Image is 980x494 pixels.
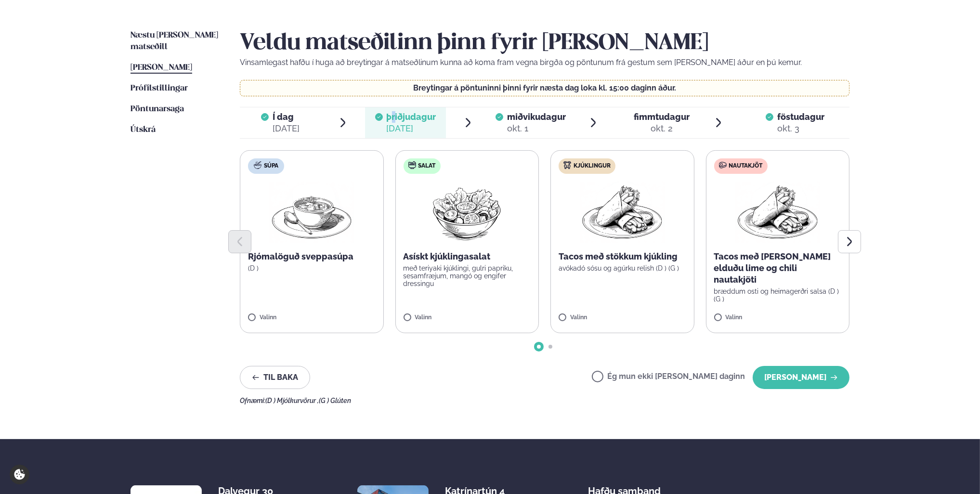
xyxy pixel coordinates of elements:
[753,366,849,389] button: [PERSON_NAME]
[240,57,849,68] p: Vinsamlegast hafðu í huga að breytingar á matseðlinum kunna að koma fram vegna birgða og pöntunum...
[714,251,842,286] p: Tacos með [PERSON_NAME] elduðu lime og chili nautakjöti
[131,104,184,115] a: Pöntunarsaga
[228,230,251,253] button: Previous slide
[719,161,727,169] img: beef.svg
[264,162,278,170] span: Súpa
[404,251,531,262] p: Asískt kjúklingasalat
[131,62,192,74] a: [PERSON_NAME]
[248,251,376,262] p: Rjómalöguð sveppasúpa
[559,264,686,272] p: avókadó sósu og agúrku relish (D ) (G )
[273,123,300,134] div: [DATE]
[507,123,566,134] div: okt. 1
[265,397,319,404] span: (D ) Mjólkurvörur ,
[240,397,849,404] div: Ofnæmi:
[240,366,310,389] button: Til baka
[131,31,218,51] span: Næstu [PERSON_NAME] matseðill
[634,123,690,134] div: okt. 2
[418,162,436,170] span: Salat
[559,251,686,262] p: Tacos með stökkum kjúkling
[131,84,188,92] span: Prófílstillingar
[131,64,192,72] span: [PERSON_NAME]
[549,345,552,349] span: Go to slide 2
[248,264,376,272] p: (D )
[537,345,541,349] span: Go to slide 1
[240,30,849,57] h2: Veldu matseðilinn þinn fyrir [PERSON_NAME]
[387,123,436,134] div: [DATE]
[273,111,300,123] span: Í dag
[404,264,531,287] p: með teriyaki kjúklingi, gulri papriku, sesamfræjum, mangó og engifer dressingu
[131,124,156,136] a: Útskrá
[777,123,824,134] div: okt. 3
[729,162,763,170] span: Nautakjöt
[507,112,566,122] span: miðvikudagur
[714,287,842,303] p: bræddum osti og heimagerðri salsa (D ) (G )
[269,182,354,243] img: Soup.png
[131,83,188,94] a: Prófílstillingar
[777,112,824,122] span: föstudagur
[580,182,665,243] img: Wraps.png
[131,30,221,53] a: Næstu [PERSON_NAME] matseðill
[250,84,840,92] p: Breytingar á pöntuninni þinni fyrir næsta dag loka kl. 15:00 daginn áður.
[131,126,156,134] span: Útskrá
[735,182,820,243] img: Wraps.png
[408,161,416,169] img: salad.svg
[424,182,510,243] img: Salad.png
[10,465,29,484] a: Cookie settings
[387,112,436,122] span: þriðjudagur
[574,162,611,170] span: Kjúklingur
[131,105,184,113] span: Pöntunarsaga
[563,161,571,169] img: chicken.svg
[838,230,861,253] button: Next slide
[254,161,261,169] img: soup.svg
[634,112,690,122] span: fimmtudagur
[319,397,351,404] span: (G ) Glúten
